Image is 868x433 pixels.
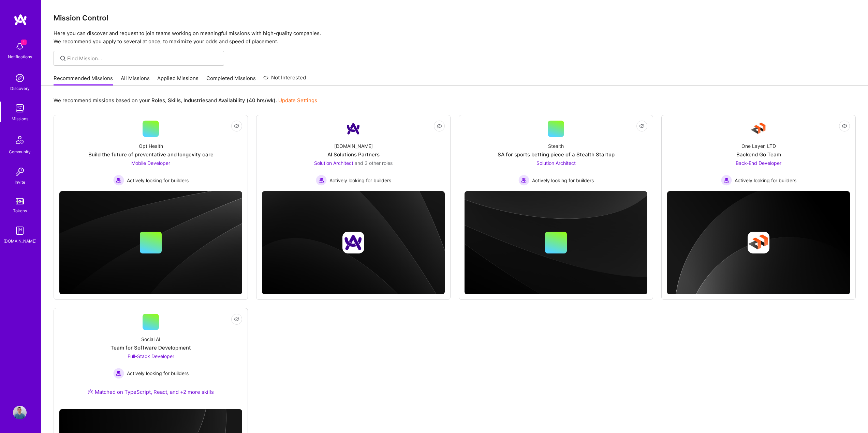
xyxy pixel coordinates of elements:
[16,198,24,204] img: tokens
[13,207,27,214] div: Tokens
[88,388,214,396] div: Matched on TypeScript, React, and +2 more skills
[12,132,28,148] img: Community
[127,370,189,377] span: Actively looking for builders
[13,71,27,85] img: discovery
[218,97,276,104] b: Availability (40 hrs/wk)
[8,53,32,60] div: Notifications
[127,177,189,184] span: Actively looking for builders
[21,40,27,45] span: 1
[111,344,191,351] div: Team for Software Development
[54,97,317,104] p: We recommend missions based on your , , and .
[14,14,27,26] img: logo
[736,151,781,158] div: Backend Go Team
[59,314,242,404] a: Social AITeam for Software DevelopmentFull-Stack Developer Actively looking for buildersActively ...
[54,14,856,22] h3: Mission Control
[139,142,163,150] div: Opt Health
[59,191,242,294] img: cover
[151,97,165,104] b: Roles
[13,165,27,179] img: Invite
[88,389,93,394] img: Ateam Purple Icon
[345,121,362,137] img: Company Logo
[532,177,594,184] span: Actively looking for builders
[334,142,373,150] div: [DOMAIN_NAME]
[13,406,27,419] img: User Avatar
[168,97,181,104] b: Skills
[735,177,796,184] span: Actively looking for builders
[842,123,847,129] i: icon EyeClosed
[234,316,239,322] i: icon EyeClosed
[59,55,67,62] i: icon SearchGrey
[121,75,150,86] a: All Missions
[234,123,239,129] i: icon EyeClosed
[183,97,208,104] b: Industries
[667,191,850,295] img: cover
[9,148,31,155] div: Community
[736,160,781,166] span: Back-End Developer
[113,175,124,186] img: Actively looking for builders
[157,75,198,86] a: Applied Missions
[498,151,615,158] div: SA for sports betting piece of a Stealth Startup
[536,160,576,166] span: Solution Architect
[113,368,124,379] img: Actively looking for builders
[750,121,767,137] img: Company Logo
[667,121,850,186] a: Company LogoOne Layer, LTDBackend Go TeamBack-End Developer Actively looking for buildersActively...
[278,97,317,104] a: Update Settings
[59,121,242,186] a: Opt HealthBuild the future of preventative and longevity careMobile Developer Actively looking fo...
[518,175,529,186] img: Actively looking for builders
[128,353,174,359] span: Full-Stack Developer
[13,224,27,237] img: guide book
[262,191,445,294] img: cover
[263,74,306,86] a: Not Interested
[67,55,219,62] input: Find Mission...
[314,160,353,166] span: Solution Architect
[262,121,445,186] a: Company Logo[DOMAIN_NAME]AI Solutions PartnersSolution Architect and 3 other rolesActively lookin...
[15,179,25,186] div: Invite
[355,160,393,166] span: and 3 other roles
[206,75,256,86] a: Completed Missions
[54,29,856,46] p: Here you can discover and request to join teams working on meaningful missions with high-quality ...
[741,142,776,150] div: One Layer, LTD
[342,232,364,253] img: Company logo
[88,151,214,158] div: Build the future of preventative and longevity care
[11,406,28,419] a: User Avatar
[13,102,27,115] img: teamwork
[327,151,380,158] div: AI Solutions Partners
[748,232,769,253] img: Company logo
[131,160,170,166] span: Mobile Developer
[721,175,732,186] img: Actively looking for builders
[3,237,36,245] div: [DOMAIN_NAME]
[548,142,564,150] div: Stealth
[13,40,27,53] img: bell
[465,121,647,186] a: StealthSA for sports betting piece of a Stealth StartupSolution Architect Actively looking for bu...
[316,175,327,186] img: Actively looking for builders
[437,123,442,129] i: icon EyeClosed
[329,177,391,184] span: Actively looking for builders
[639,123,645,129] i: icon EyeClosed
[465,191,647,294] img: cover
[141,336,160,343] div: Social AI
[10,85,30,92] div: Discovery
[12,115,28,122] div: Missions
[54,75,113,86] a: Recommended Missions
